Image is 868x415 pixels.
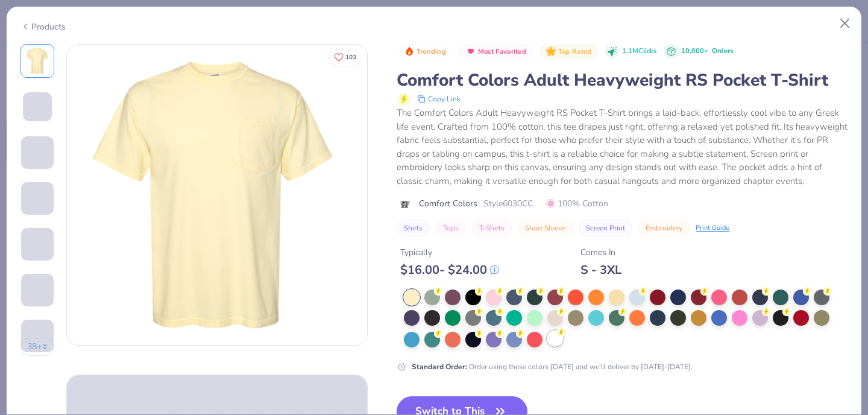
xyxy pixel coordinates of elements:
img: Top Rated sort [546,46,556,56]
img: Most Favorited sort [466,46,476,56]
button: T-Shirts [472,220,512,236]
img: Front [67,45,367,345]
img: User generated content [21,261,23,293]
div: Comfort Colors Adult Heavyweight RS Pocket T-Shirt [397,69,848,92]
button: Tops [436,220,466,236]
button: Close [834,12,857,35]
img: User generated content [21,215,23,247]
button: Short Sleeve [518,220,573,236]
div: S - 3XL [580,262,621,277]
button: 38+ [20,338,55,356]
span: Comfort Colors [419,197,477,210]
strong: Standard Order : [412,362,467,372]
div: Print Guide [696,223,729,233]
span: Orders [712,46,733,55]
img: User generated content [21,352,23,385]
span: 100% Cotton [546,197,608,210]
div: Typically [400,246,499,259]
img: Trending sort [404,46,414,56]
span: Style 6030CC [483,197,533,210]
div: 10,000+ [681,46,733,57]
div: Order using these colors [DATE] and we'll deliver by [DATE]-[DATE]. [412,361,693,372]
span: 103 [345,54,356,60]
button: Badge Button [398,44,452,60]
img: Front [23,46,52,75]
button: Embroidery [638,220,690,236]
button: Shirts [397,220,430,236]
div: Products [20,21,66,33]
div: The Comfort Colors Adult Heavyweight RS Pocket T-Shirt brings a laid-back, effortlessly cool vibe... [397,106,848,188]
button: Screen Print [579,220,632,236]
div: Comes In [580,246,621,259]
img: User generated content [21,306,23,339]
span: Most Favorited [478,48,526,55]
button: Badge Button [459,44,532,60]
button: copy to clipboard [414,92,464,106]
span: 1.1M Clicks [622,46,656,57]
span: Trending [417,48,446,55]
span: Top Rated [558,48,592,55]
div: $ 16.00 - $ 24.00 [400,262,499,277]
button: Like [329,48,362,66]
button: Badge Button [539,44,597,60]
img: User generated content [21,169,23,201]
img: brand logo [397,200,413,209]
